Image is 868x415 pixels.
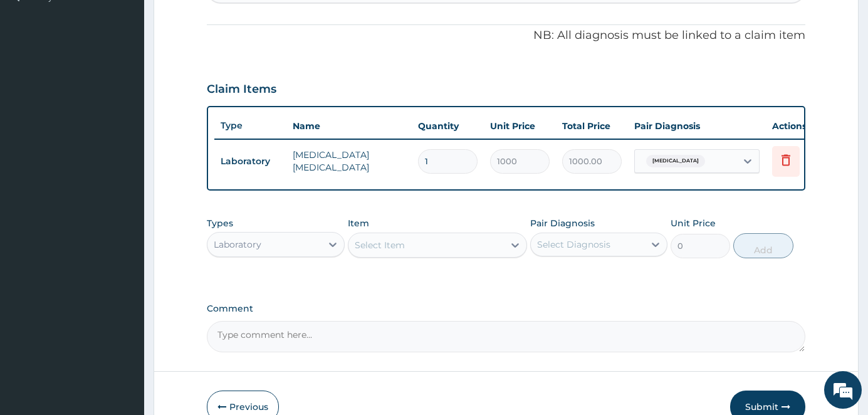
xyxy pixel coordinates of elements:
div: Select Item [355,239,405,251]
label: Comment [207,303,805,314]
th: Pair Diagnosis [628,113,766,139]
label: Unit Price [671,217,716,229]
p: NB: All diagnosis must be linked to a claim item [207,28,805,44]
label: Item [348,217,369,229]
th: Quantity [412,113,484,139]
td: [MEDICAL_DATA] [MEDICAL_DATA] [286,142,412,180]
td: Laboratory [214,150,286,173]
img: d_794563401_company_1708531726252_794563401 [23,63,51,94]
label: Types [207,218,233,229]
div: Chat with us now [65,70,211,87]
div: Select Diagnosis [537,238,610,251]
label: Pair Diagnosis [530,217,595,229]
th: Type [214,114,286,137]
span: [MEDICAL_DATA] [646,155,705,167]
h3: Claim Items [207,83,276,97]
div: Minimize live chat window [206,6,236,36]
span: We're online! [73,127,173,253]
div: Laboratory [214,238,261,251]
th: Actions [766,113,829,139]
th: Unit Price [484,113,556,139]
th: Total Price [556,113,628,139]
button: Add [733,233,793,258]
textarea: Type your message and hit 'Enter' [6,280,239,323]
th: Name [286,113,412,139]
